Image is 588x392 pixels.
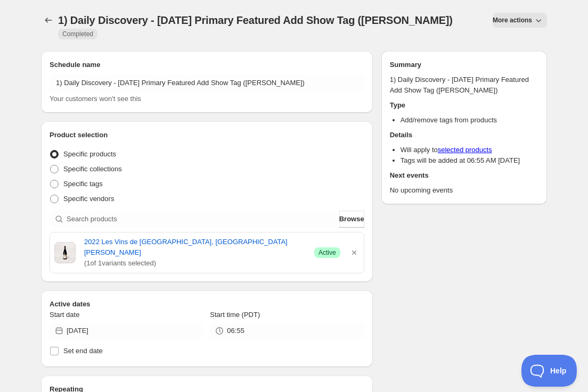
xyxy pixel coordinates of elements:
[41,13,56,28] button: Schedules
[318,248,336,257] span: Active
[50,130,364,140] h2: Product selection
[50,311,79,319] span: Start date
[339,211,364,228] button: Browse
[63,150,116,158] span: Specific products
[63,165,122,173] span: Specific collections
[63,180,103,188] span: Specific tags
[390,74,538,96] p: 1) Daily Discovery - [DATE] Primary Featured Add Show Tag ([PERSON_NAME])
[50,299,364,310] h2: Active dates
[58,14,453,26] span: 1) Daily Discovery - [DATE] Primary Featured Add Show Tag ([PERSON_NAME])
[521,355,577,387] iframe: Toggle Customer Support
[401,155,538,166] li: Tags will be added at 06:55 AM [DATE]
[339,214,364,224] span: Browse
[67,211,337,228] input: Search products
[84,237,306,258] a: 2022 Les Vins de [GEOGRAPHIC_DATA], [GEOGRAPHIC_DATA][PERSON_NAME]
[390,60,538,70] h2: Summary
[84,258,306,269] span: ( 1 of 1 variants selected)
[63,347,103,355] span: Set end date
[390,100,538,111] h2: Type
[438,146,492,154] a: selected products
[493,13,547,28] button: More actions
[50,60,364,70] h2: Schedule name
[62,30,93,38] span: Completed
[50,95,141,103] span: Your customers won't see this
[401,115,538,126] li: Add/remove tags from products
[401,145,538,155] li: Will apply to
[390,130,538,140] h2: Details
[63,195,114,203] span: Specific vendors
[493,16,532,24] span: More actions
[390,185,538,196] p: No upcoming events
[390,170,538,181] h2: Next events
[210,311,260,319] span: Start time (PDT)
